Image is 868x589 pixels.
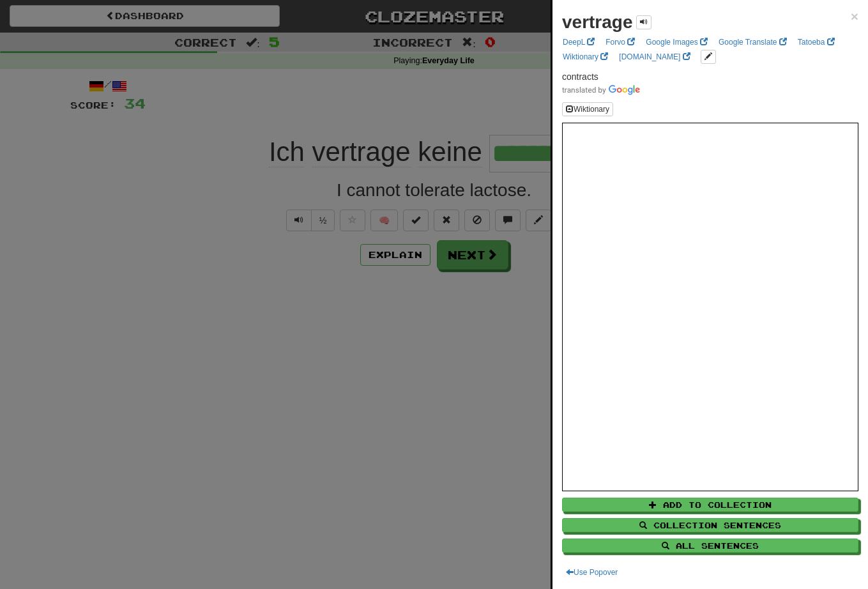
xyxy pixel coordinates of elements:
button: Add to Collection [562,498,858,512]
button: All Sentences [562,539,858,553]
span: contracts [562,72,598,82]
button: edit links [701,50,716,64]
span: × [851,9,858,24]
a: Google Translate [715,35,791,49]
a: Forvo [602,35,639,49]
button: Close [851,10,858,23]
img: Color short [562,85,640,95]
a: DeepL [559,35,598,49]
a: Google Images [642,35,712,49]
button: Wiktionary [562,102,613,116]
button: Collection Sentences [562,518,858,532]
a: Wiktionary [559,50,612,64]
a: Tatoeba [794,35,839,49]
button: Use Popover [562,565,621,579]
strong: vertrage [562,12,633,32]
a: [DOMAIN_NAME] [615,50,694,64]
